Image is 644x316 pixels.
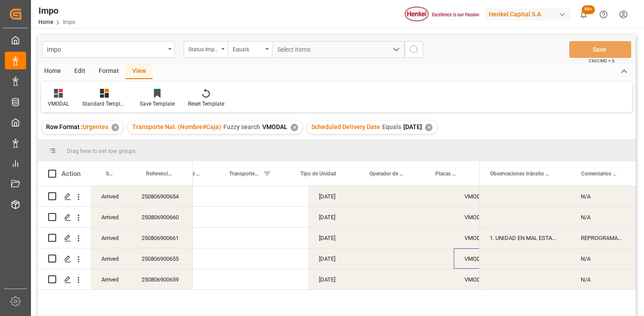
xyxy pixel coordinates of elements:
[308,207,373,227] div: [DATE]
[369,171,406,177] span: Operador de Transporte
[582,5,595,14] span: 99+
[574,4,594,24] button: show 101 new notifications
[48,100,69,108] div: VMODAL
[479,269,636,290] div: Press SPACE to select this row.
[42,41,175,58] button: open menu
[188,100,224,108] div: Reset Template
[454,228,525,248] div: VMODAL / ROFE
[131,269,193,289] div: 250806900659
[589,57,614,64] span: Ctrl/CMD + S
[435,171,457,177] span: Placas de Transporte
[308,248,373,269] div: [DATE]
[311,123,380,130] span: Scheduled Delivery Date
[126,64,153,79] div: View
[233,43,263,53] div: Equals
[479,228,570,248] div: 1. UNIDAD EN MAL ESTADO (SIN ESCAPE, FUGA DE ACEITE, BATERIA AL AIRE LIBRE) | 2. CAMBIO DE OPERAD...
[490,171,552,177] span: Observaciones tránsito última milla
[570,186,636,206] div: N/A
[91,228,131,248] div: Arrived
[291,124,298,131] div: ✕
[111,124,119,131] div: ✕
[308,186,373,206] div: [DATE]
[131,248,193,269] div: 250806900655
[131,186,193,206] div: 250806900654
[91,186,131,206] div: Arrived
[479,248,636,269] div: Press SPACE to select this row.
[82,100,126,108] div: Standard Templates
[38,248,193,269] div: Press SPACE to select this row.
[38,19,53,25] a: Home
[83,123,108,130] span: Urgentes
[485,8,570,21] div: Henkel Capital S.A
[277,46,315,53] span: Select Items
[38,64,68,79] div: Home
[454,207,525,227] div: VMODAL / ROFE
[38,228,193,248] div: Press SPACE to select this row.
[570,228,636,248] div: REPROGRAMACIÓN DE DESPACHO POR HORARIO DE CITA
[38,4,75,17] div: Impo
[262,123,287,130] span: VMODAL
[308,269,373,289] div: [DATE]
[131,207,193,227] div: 250806900660
[479,186,636,207] div: Press SPACE to select this row.
[570,269,636,289] div: N/A
[38,207,193,228] div: Press SPACE to select this row.
[91,248,131,269] div: Arrived
[228,41,272,58] button: open menu
[131,228,193,248] div: 250806900661
[569,41,631,58] button: Save
[485,6,574,23] button: Henkel Capital S.A
[132,123,221,130] span: Transporte Nal. (Nombre#Caja)
[382,123,401,130] span: Equals
[67,148,136,154] span: Drag here to set row groups
[405,7,479,22] img: Henkel%20logo.jpg_1689854090.jpg
[300,171,336,177] span: Tipo de Unidad
[405,41,423,58] button: search button
[92,64,126,79] div: Format
[38,269,193,290] div: Press SPACE to select this row.
[91,207,131,227] div: Arrived
[403,123,422,130] span: [DATE]
[91,269,131,289] div: Arrived
[46,123,83,130] span: Row Format :
[68,64,92,79] div: Edit
[229,171,260,177] span: Transporte Nal. (Nombre#Caja)
[594,4,613,24] button: Help Center
[223,123,260,130] span: Fuzzy search
[47,43,165,54] div: Impo
[184,41,228,58] button: open menu
[454,269,525,289] div: VMODAL / ROFE
[570,207,636,227] div: N/A
[425,124,433,131] div: ✕
[146,171,174,177] span: Referencia Leschaco
[454,186,525,206] div: VMODAL / ROFE
[454,248,525,269] div: VMODAL / ROFE
[308,228,373,248] div: [DATE]
[479,207,636,228] div: Press SPACE to select this row.
[61,170,80,178] div: Action
[38,186,193,207] div: Press SPACE to select this row.
[272,41,405,58] button: open menu
[479,228,636,248] div: Press SPACE to select this row.
[570,248,636,269] div: N/A
[581,171,617,177] span: Comentarios Contenedor
[188,43,218,53] div: Status Importación
[140,100,175,108] div: Save Template
[106,171,112,177] span: Status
